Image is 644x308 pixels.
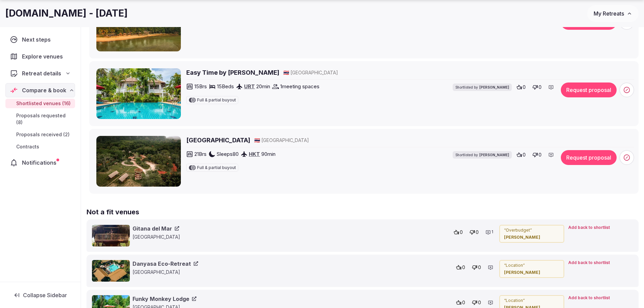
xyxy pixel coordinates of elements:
[504,228,559,233] p: “ Overbudget ”
[5,99,75,108] a: Shortlisted venues (16)
[568,295,610,301] span: Add back to shortlist
[452,228,465,237] button: 0
[478,264,481,271] span: 0
[5,130,75,139] a: Proposals received (2)
[5,7,128,20] h1: [DOMAIN_NAME] - [DATE]
[133,234,252,240] p: [GEOGRAPHIC_DATA]
[22,159,59,167] span: Notifications
[186,68,279,77] a: Easy Time by [PERSON_NAME]
[22,86,66,94] span: Compare & book
[217,150,239,158] span: Sleeps 80
[462,264,465,271] span: 0
[468,228,481,237] button: 0
[504,263,559,268] p: “ Location ”
[290,69,338,76] span: [GEOGRAPHIC_DATA]
[470,263,483,272] button: 0
[22,69,61,77] span: Retreat details
[5,32,75,47] a: Next steps
[479,152,509,157] span: [PERSON_NAME]
[280,83,319,90] span: 1 meeting spaces
[22,52,66,61] span: Explore venues
[16,131,70,138] span: Proposals received (2)
[523,84,526,91] span: 0
[22,35,53,44] span: Next steps
[454,263,467,272] button: 0
[197,166,236,170] span: Full & partial buyout
[523,151,526,158] span: 0
[283,70,289,75] span: 🇹🇭
[23,292,67,299] span: Collapse Sidebar
[283,69,289,76] button: 🇹🇭
[454,298,467,307] button: 0
[194,83,207,90] span: 15 Brs
[561,150,617,165] button: Request proposal
[539,151,542,158] span: 0
[594,10,624,17] span: My Retreats
[5,156,75,170] a: Notifications
[515,150,528,160] button: 0
[92,260,130,282] img: Danyasa Eco-Retreat cover photo
[462,299,465,306] span: 0
[92,225,130,246] img: Gitana del Mar cover photo
[194,150,207,158] span: 21 Brs
[587,5,639,22] button: My Retreats
[515,82,528,92] button: 0
[492,229,493,235] span: 1
[261,150,276,158] span: 90 min
[539,84,542,91] span: 0
[453,84,512,91] div: Shortlisted by
[561,82,617,97] button: Request proposal
[504,270,559,276] cite: [PERSON_NAME]
[478,299,481,306] span: 0
[261,137,309,144] span: [GEOGRAPHIC_DATA]
[504,235,559,240] cite: [PERSON_NAME]
[530,150,544,160] button: 0
[133,295,196,303] a: Funky Monkey Lodge
[5,288,75,303] button: Collapse Sidebar
[530,82,544,92] button: 0
[96,68,181,119] img: Easy Time by Maraleina
[16,143,39,150] span: Contracts
[254,137,260,143] span: 🇹🇭
[254,137,260,144] button: 🇹🇭
[249,151,260,157] a: HKT
[568,225,610,231] span: Add back to shortlist
[96,136,181,187] img: Khaosok Eco Resort
[87,207,639,217] h2: Not a fit venues
[476,229,479,236] span: 0
[5,142,75,151] a: Contracts
[197,98,236,102] span: Full & partial buyout
[256,83,270,90] span: 20 min
[453,151,512,159] div: Shortlisted by
[186,136,250,144] a: [GEOGRAPHIC_DATA]
[244,83,255,90] a: URT
[568,260,610,266] span: Add back to shortlist
[470,298,483,307] button: 0
[133,260,198,267] a: Danyasa Eco-Retreat
[504,298,559,304] p: “ Location ”
[133,269,252,276] p: [GEOGRAPHIC_DATA]
[5,111,75,127] a: Proposals requested (8)
[133,225,179,232] a: Gitana del Mar
[217,83,234,90] span: 15 Beds
[479,85,509,90] span: [PERSON_NAME]
[16,100,71,107] span: Shortlisted venues (16)
[5,49,75,64] a: Explore venues
[16,112,72,126] span: Proposals requested (8)
[460,229,463,236] span: 0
